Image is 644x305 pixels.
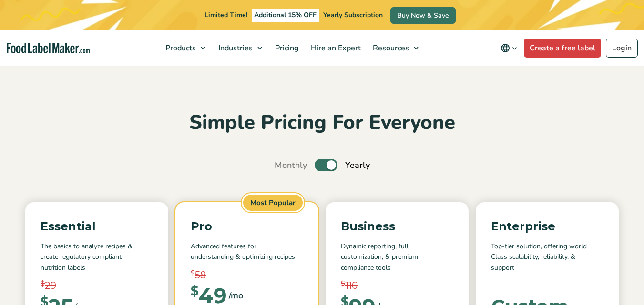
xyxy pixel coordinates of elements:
p: Business [341,217,453,236]
p: Top-tier solution, offering world Class scalability, reliability, & support [491,241,603,273]
span: $ [41,278,45,289]
span: Yearly Subscription [323,10,383,20]
span: Industries [215,43,254,53]
span: $ [191,268,195,279]
span: 116 [345,278,358,293]
span: Pricing [272,43,300,53]
span: Hire an Expert [308,43,362,53]
span: Yearly [345,159,370,172]
span: $ [191,285,199,297]
p: Essential [41,217,153,236]
span: Resources [370,43,410,53]
p: Pro [191,217,303,236]
a: Pricing [269,30,303,66]
span: Most Popular [242,193,304,213]
span: Additional 15% OFF [252,9,319,22]
a: Buy Now & Save [390,7,456,24]
p: Enterprise [491,217,603,236]
a: Products [160,30,210,66]
span: 58 [195,268,206,282]
span: /mo [229,289,243,302]
a: Industries [213,30,267,66]
a: Hire an Expert [305,30,365,66]
p: The basics to analyze recipes & create regulatory compliant nutrition labels [41,241,153,273]
a: Login [606,39,638,58]
a: Create a free label [524,39,601,58]
label: Toggle [315,159,337,171]
span: $ [341,278,345,289]
a: Resources [367,30,423,66]
button: Change language [494,39,524,58]
p: Advanced features for understanding & optimizing recipes [191,241,303,263]
h2: Simple Pricing For Everyone [7,110,637,136]
span: Products [163,43,197,53]
span: Limited Time! [204,10,247,20]
span: 29 [45,278,56,293]
span: Monthly [275,159,307,172]
p: Dynamic reporting, full customization, & premium compliance tools [341,241,453,273]
a: Food Label Maker homepage [7,43,90,54]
